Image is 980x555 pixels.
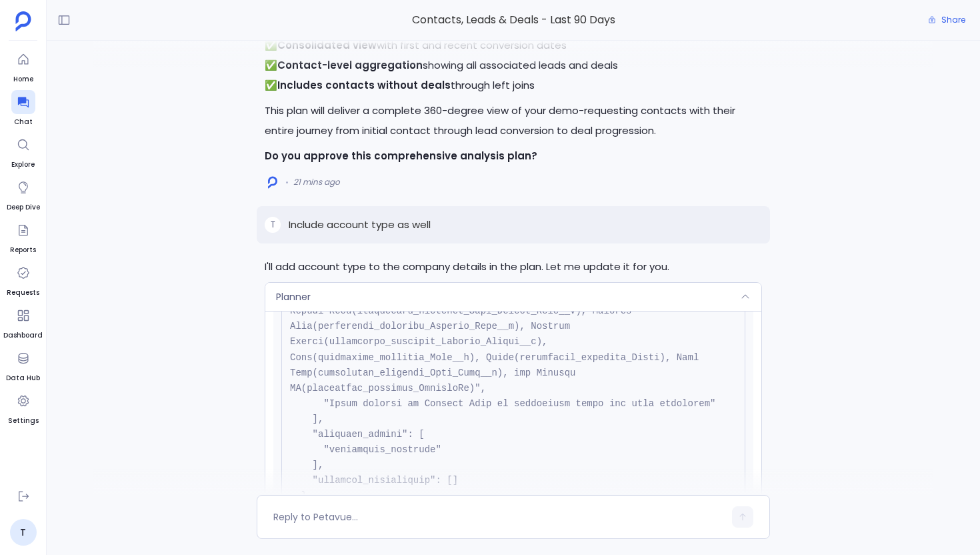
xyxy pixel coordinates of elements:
p: Include account type as well [289,217,431,233]
p: I'll add account type to the company details in the plan. Let me update it for you. [265,257,762,277]
button: Share [920,11,973,29]
a: Requests [7,261,39,298]
strong: Do you approve this comprehensive analysis plan? [265,149,537,163]
span: Settings [8,416,39,426]
img: petavue logo [15,11,31,31]
span: 21 mins ago [293,177,340,187]
strong: Includes contacts without deals [277,78,451,92]
a: Data Hub [6,346,40,384]
a: Chat [11,90,35,127]
span: Deep Dive [7,202,40,213]
a: Reports [10,218,36,255]
span: Dashboard [3,330,43,341]
span: Contacts, Leads & Deals - Last 90 Days [257,11,770,29]
span: Planner [276,290,311,304]
a: Explore [11,133,35,170]
span: Reports [10,245,36,255]
a: Settings [8,389,39,426]
img: logo [268,176,277,189]
a: Home [11,47,35,85]
span: Explore [11,159,35,170]
a: Dashboard [3,304,43,341]
a: Deep Dive [7,175,40,213]
span: Share [941,15,965,25]
a: T [10,519,37,546]
span: T [271,219,275,230]
p: This plan will deliver a complete 360-degree view of your demo-requesting contacts with their ent... [265,101,762,141]
span: Chat [11,117,35,127]
span: Data Hub [6,373,40,384]
span: Requests [7,288,39,298]
span: Home [11,74,35,85]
